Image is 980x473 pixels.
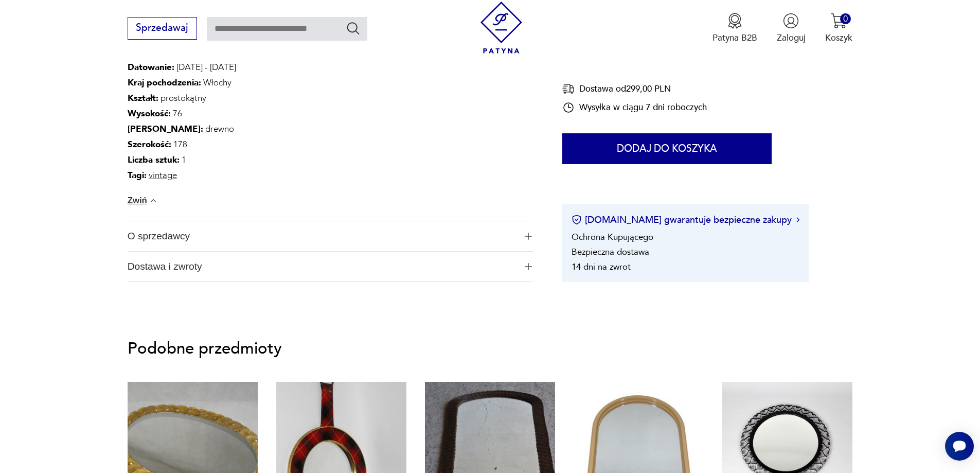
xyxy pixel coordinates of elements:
b: Kraj pochodzenia : [128,77,201,89]
span: Dostawa i zwroty [128,252,516,282]
a: vintage [149,169,177,181]
div: Wysyłka w ciągu 7 dni roboczych [562,101,707,113]
button: Patyna B2B [712,13,757,44]
img: Ikona plusa [525,233,532,240]
b: Kształt : [128,92,158,104]
p: prostokątny [128,91,236,106]
img: Ikona plusa [525,263,532,270]
span: O sprzedawcy [128,221,516,251]
button: Dodaj do koszyka [562,133,772,164]
img: Ikona dostawy [562,82,575,95]
b: Liczba sztuk: [128,154,180,166]
button: Ikona plusaO sprzedawcy [128,221,533,251]
p: 76 [128,106,236,121]
p: drewno [128,121,236,137]
p: Zaloguj [777,32,806,44]
div: 0 [840,13,851,24]
b: [PERSON_NAME] : [128,123,203,135]
button: Ikona plusaDostawa i zwroty [128,252,533,282]
a: Sprzedawaj [128,25,197,33]
a: Ikona medaluPatyna B2B [712,13,757,44]
b: Szerokość : [128,138,171,150]
button: Zaloguj [777,13,806,44]
p: 178 [128,137,236,152]
p: Włochy [128,75,236,91]
img: Ikona certyfikatu [572,215,582,225]
img: Ikona koszyka [831,13,847,29]
p: Koszyk [825,32,852,44]
img: Ikona medalu [727,13,743,29]
img: Patyna - sklep z meblami i dekoracjami vintage [475,2,527,54]
img: Ikona strzałki w prawo [796,217,799,222]
li: Bezpieczna dostawa [572,246,649,257]
img: Ikonka użytkownika [783,13,799,29]
p: 1 [128,152,236,168]
li: Ochrona Kupującego [572,231,653,242]
img: chevron down [148,196,158,206]
p: Patyna B2B [712,32,757,44]
b: Tagi: [128,169,147,181]
button: [DOMAIN_NAME] gwarantuje bezpieczne zakupy [572,213,799,226]
li: 14 dni na zwrot [572,260,631,272]
b: Datowanie : [128,61,174,73]
button: Szukaj [346,21,361,36]
p: [DATE] - [DATE] [128,60,236,75]
div: Dostawa od 299,00 PLN [562,82,707,95]
button: Sprzedawaj [128,17,197,40]
iframe: Smartsupp widget button [945,432,974,461]
b: Wysokość : [128,108,171,119]
p: Podobne przedmioty [128,341,853,356]
button: Zwiń [128,196,158,206]
button: 0Koszyk [825,13,852,44]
